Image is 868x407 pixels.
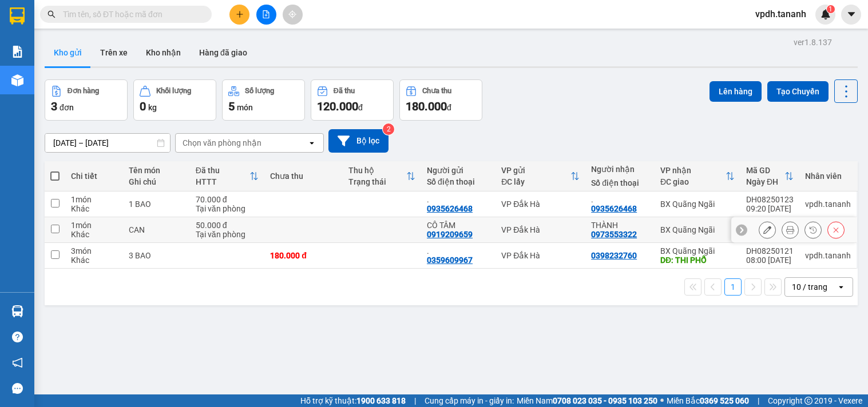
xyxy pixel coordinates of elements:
[60,103,74,112] span: đơn
[71,230,117,239] div: Khác
[358,103,363,112] span: đ
[12,383,23,394] span: message
[710,81,762,102] button: Lên hàng
[270,171,337,181] div: Chưa thu
[496,161,585,191] th: Toggle SortBy
[805,251,851,260] div: vpdh.tananh
[129,199,184,209] div: 1 BAO
[196,221,259,230] div: 50.000 đ
[591,165,649,174] div: Người nhận
[307,138,316,147] svg: open
[660,177,726,186] div: ĐC giao
[422,87,451,95] div: Chưa thu
[11,46,23,58] img: solution-icon
[591,251,637,260] div: 0398232760
[805,171,851,181] div: Nhân viên
[591,221,649,230] div: THÀNH
[129,166,184,175] div: Tên món
[667,394,749,407] span: Miền Bắc
[406,99,447,113] span: 180.000
[137,39,190,66] button: Kho nhận
[45,134,170,152] input: Select a date range.
[317,99,358,113] span: 120.000
[501,166,570,175] div: VP gửi
[660,246,735,256] div: BX Quãng Ngãi
[660,199,735,209] div: BX Quãng Ngãi
[328,129,389,153] button: Bộ lọc
[427,256,473,265] div: 0359609967
[348,166,406,175] div: Thu hộ
[343,161,421,191] th: Toggle SortBy
[501,251,580,260] div: VP Đắk Hà
[746,177,784,186] div: Ngày ĐH
[501,225,580,234] div: VP Đắk Hà
[228,99,235,113] span: 5
[196,230,259,239] div: Tại văn phòng
[129,225,184,234] div: CAN
[71,221,117,230] div: 1 món
[591,195,649,204] div: .
[758,394,759,407] span: |
[300,394,406,407] span: Hỗ trợ kỹ thuật:
[837,282,846,292] svg: open
[740,161,799,191] th: Toggle SortBy
[846,9,857,19] span: caret-down
[414,394,416,407] span: |
[348,177,406,186] div: Trạng thái
[129,251,184,260] div: 3 BAO
[655,161,740,191] th: Toggle SortBy
[237,103,253,112] span: món
[841,5,861,25] button: caret-down
[447,103,451,112] span: đ
[591,204,637,213] div: 0935626468
[517,394,657,407] span: Miền Nam
[660,256,735,265] div: DĐ: THI PHỔ
[829,5,833,13] span: 1
[222,79,305,121] button: Số lượng5món
[262,10,270,18] span: file-add
[12,332,23,342] span: question-circle
[427,204,473,213] div: 0935626468
[746,195,794,204] div: DH08250123
[427,177,490,186] div: Số điện thoại
[156,87,191,95] div: Khối lượng
[190,39,256,66] button: Hàng đã giao
[183,137,261,149] div: Chọn văn phòng nhận
[129,177,184,186] div: Ghi chú
[427,166,490,175] div: Người gửi
[256,5,276,25] button: file-add
[196,195,259,204] div: 70.000 đ
[501,199,580,209] div: VP Đắk Hà
[47,10,56,18] span: search
[71,204,117,213] div: Khác
[794,36,832,49] div: ver 1.8.137
[71,246,117,256] div: 3 món
[229,5,249,25] button: plus
[133,79,216,121] button: Khối lượng0kg
[148,103,157,112] span: kg
[660,166,726,175] div: VP nhận
[51,99,57,113] span: 3
[399,79,482,121] button: Chưa thu180.000đ
[71,195,117,204] div: 1 món
[804,397,812,405] span: copyright
[245,87,274,95] div: Số lượng
[746,246,794,256] div: DH08250121
[236,10,244,18] span: plus
[427,221,490,230] div: CÔ TÂM
[196,204,259,213] div: Tại văn phòng
[591,230,637,239] div: 0973553322
[71,256,117,265] div: Khác
[63,8,198,21] input: Tìm tên, số ĐT hoặc mã đơn
[91,39,137,66] button: Trên xe
[311,79,394,121] button: Đã thu120.000đ
[283,5,303,25] button: aim
[45,79,128,121] button: Đơn hàng3đơn
[68,87,99,95] div: Đơn hàng
[12,357,23,368] span: notification
[196,166,249,175] div: Đã thu
[501,177,570,186] div: ĐC lấy
[591,178,649,187] div: Số điện thoại
[805,199,851,209] div: vpdh.tananh
[427,246,490,256] div: .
